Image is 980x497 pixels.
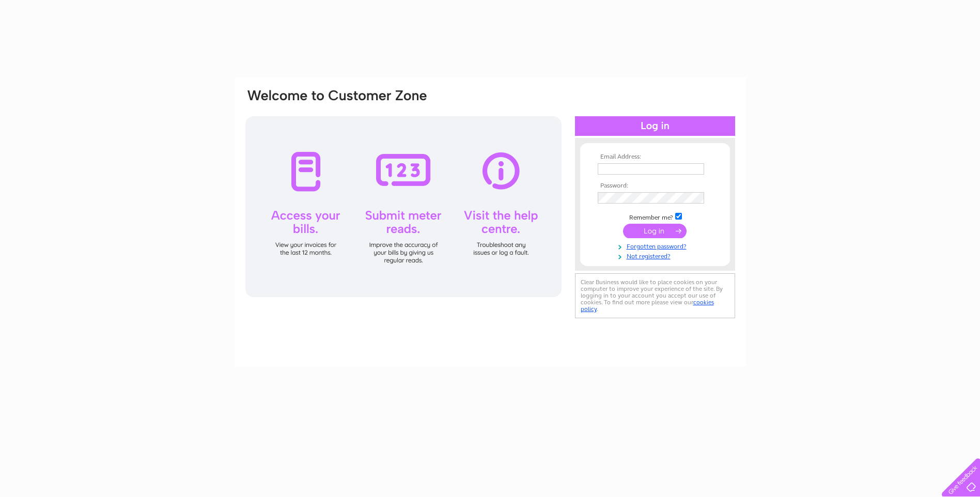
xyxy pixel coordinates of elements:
[623,224,687,238] input: Submit
[598,241,715,251] a: Forgotten password?
[595,153,715,161] th: Email Address:
[595,211,715,222] td: Remember me?
[595,182,715,190] th: Password:
[581,299,714,313] a: cookies policy
[598,251,715,260] a: Not registered?
[575,273,735,318] div: Clear Business would like to place cookies on your computer to improve your experience of the sit...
